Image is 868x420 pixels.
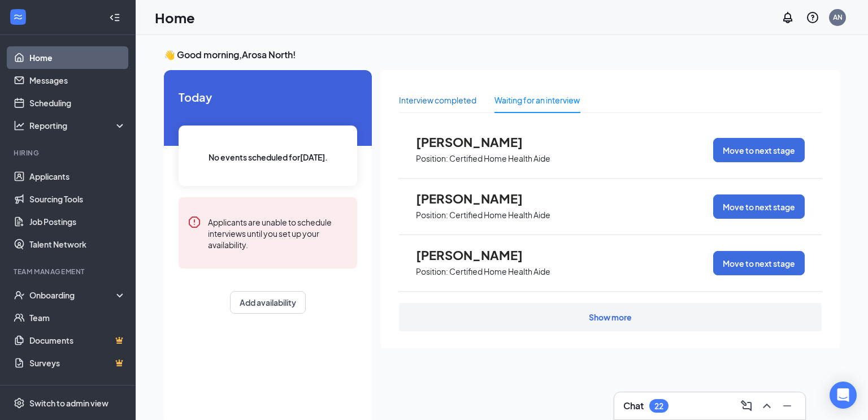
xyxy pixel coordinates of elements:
[209,151,328,163] span: No events scheduled for [DATE] .
[654,401,663,411] div: 22
[179,88,357,106] span: Today
[449,153,550,164] p: Certified Home Health Aide
[155,8,195,27] h1: Home
[29,397,108,409] div: Switch to admin view
[780,399,794,413] svg: Minimize
[230,291,306,314] button: Add availability
[29,46,126,69] a: Home
[416,135,540,149] span: [PERSON_NAME]
[713,251,805,275] button: Move to next stage
[109,12,120,23] svg: Collapse
[29,120,127,131] div: Reporting
[713,194,805,219] button: Move to next stage
[12,11,24,23] svg: WorkstreamLogo
[760,399,774,413] svg: ChevronUp
[416,266,448,277] p: Position:
[778,397,796,415] button: Minimize
[494,94,580,106] div: Waiting for an interview
[758,397,776,415] button: ChevronUp
[29,352,126,374] a: SurveysCrown
[29,165,126,188] a: Applicants
[29,306,126,329] a: Team
[416,210,448,220] p: Position:
[740,399,753,413] svg: ComposeMessage
[416,191,540,206] span: [PERSON_NAME]
[14,120,25,131] svg: Analysis
[399,94,476,106] div: Interview completed
[416,153,448,164] p: Position:
[416,248,540,262] span: [PERSON_NAME]
[449,210,550,220] p: Certified Home Health Aide
[623,400,644,412] h3: Chat
[29,188,126,210] a: Sourcing Tools
[713,138,805,162] button: Move to next stage
[806,11,819,24] svg: QuestionInfo
[781,11,795,24] svg: Notifications
[164,49,840,61] h3: 👋 Good morning, Arosa North !
[29,210,126,233] a: Job Postings
[208,215,348,250] div: Applicants are unable to schedule interviews until you set up your availability.
[830,382,857,409] div: Open Intercom Messenger
[29,233,126,256] a: Talent Network
[188,215,201,229] svg: Error
[14,397,25,409] svg: Settings
[29,329,126,352] a: DocumentsCrown
[14,267,124,276] div: Team Management
[29,69,126,92] a: Messages
[737,397,756,415] button: ComposeMessage
[14,148,124,158] div: Hiring
[833,12,843,22] div: AN
[29,92,126,114] a: Scheduling
[589,311,632,323] div: Show more
[449,266,550,277] p: Certified Home Health Aide
[29,289,116,301] div: Onboarding
[14,289,25,301] svg: UserCheck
